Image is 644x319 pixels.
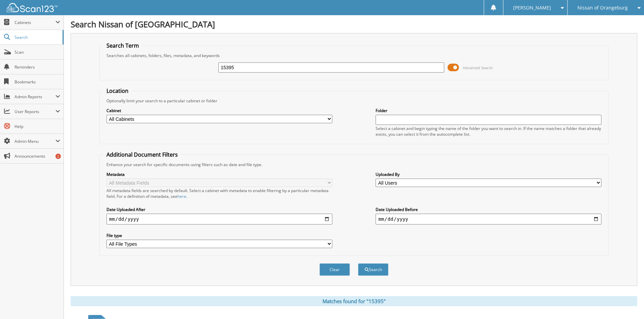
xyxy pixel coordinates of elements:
[15,138,55,144] span: Admin Menu
[106,207,332,212] label: Date Uploaded After
[103,87,132,95] legend: Location
[106,171,332,177] label: Metadata
[103,42,142,49] legend: Search Term
[103,98,605,104] div: Optionally limit your search to a particular cabinet or folder
[376,126,601,137] div: Select a cabinet and begin typing the name of the folder you want to search in. If the name match...
[103,151,181,158] legend: Additional Document Filters
[463,65,493,70] span: Advanced Search
[103,162,605,167] div: Enhance your search for specific documents using filters such as date and file type.
[513,6,551,10] span: [PERSON_NAME]
[376,171,601,177] label: Uploaded By
[15,109,55,114] span: User Reports
[103,53,605,58] div: Searches all cabinets, folders, files, metadata, and keywords
[15,64,60,70] span: Reminders
[15,34,59,40] span: Search
[15,20,55,25] span: Cabinets
[376,214,601,224] input: end
[15,153,60,159] span: Announcements
[319,263,350,276] button: Clear
[177,193,186,199] a: here
[106,188,332,199] div: All metadata fields are searched by default. Select a cabinet with metadata to enable filtering b...
[106,214,332,224] input: start
[577,6,628,10] span: Nissan of Orangeburg
[15,124,60,129] span: Help
[15,79,60,85] span: Bookmarks
[358,263,388,276] button: Search
[376,108,601,113] label: Folder
[55,154,61,159] div: 2
[15,94,55,100] span: Admin Reports
[106,233,332,238] label: File type
[15,49,60,55] span: Scan
[376,207,601,212] label: Date Uploaded Before
[71,296,637,306] div: Matches found for "15395"
[7,3,57,12] img: scan123-logo-white.svg
[106,108,332,113] label: Cabinet
[71,19,637,30] h1: Search Nissan of [GEOGRAPHIC_DATA]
